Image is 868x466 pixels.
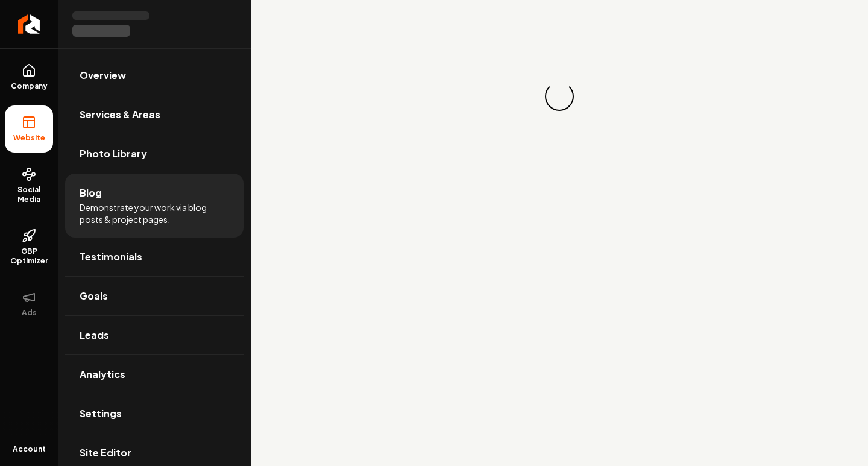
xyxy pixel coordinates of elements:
img: Rebolt Logo [18,14,40,34]
button: Ads [5,280,53,327]
span: Goals [80,289,108,303]
a: Analytics [65,355,244,394]
span: Ads [17,308,42,318]
span: Leads [80,328,109,342]
span: Testimonials [80,250,142,264]
a: Settings [65,394,244,433]
a: Company [5,54,53,101]
span: GBP Optimizer [5,247,53,266]
a: Social Media [5,157,53,214]
a: Testimonials [65,238,244,276]
span: Company [6,81,52,91]
span: Photo Library [80,146,147,161]
a: Goals [65,277,244,315]
div: Loading [545,82,574,111]
span: Social Media [5,185,53,204]
a: Overview [65,56,244,95]
a: GBP Optimizer [5,219,53,276]
span: Demonstrate your work via blog posts & project pages. [80,201,229,225]
a: Services & Areas [65,95,244,134]
a: Leads [65,316,244,354]
span: Analytics [80,367,125,382]
span: Overview [80,68,126,83]
span: Blog [80,186,102,200]
span: Account [13,444,46,454]
a: Photo Library [65,134,244,173]
span: Site Editor [80,446,131,460]
span: Website [8,133,50,143]
span: Services & Areas [80,107,160,122]
span: Settings [80,406,122,421]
